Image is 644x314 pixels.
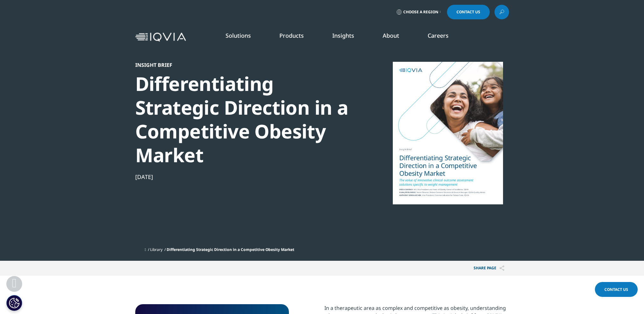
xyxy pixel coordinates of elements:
[150,247,163,252] a: Library
[167,247,294,252] span: Differentiating Strategic Direction in a Competitive Obesity Market
[595,282,638,297] a: Contact Us
[456,10,480,14] span: Contact Us
[332,32,354,39] a: Insights
[469,261,509,276] p: Share PAGE
[403,10,438,15] span: Choose a Region
[135,33,186,42] img: IQVIA Healthcare Information Technology and Pharma Clinical Research Company
[188,22,509,52] nav: Primary
[383,32,399,39] a: About
[135,72,353,167] div: Differentiating Strategic Direction in a Competitive Obesity Market
[279,32,304,39] a: Products
[469,261,509,276] button: Share PAGEShare PAGE
[500,266,504,271] img: Share PAGE
[447,5,490,19] a: Contact Us
[604,287,628,292] span: Contact Us
[428,32,449,39] a: Careers
[226,32,251,39] a: Solutions
[135,62,353,68] div: Insight Brief
[135,173,353,181] div: [DATE]
[6,295,22,311] button: Cookies Settings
